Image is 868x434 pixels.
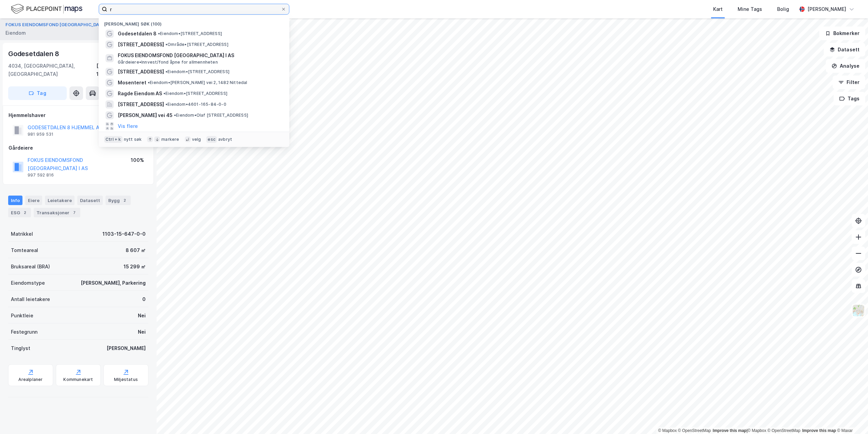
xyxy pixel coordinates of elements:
[165,69,167,74] span: •
[158,31,222,36] span: Eiendom • [STREET_ADDRESS]
[163,91,165,96] span: •
[118,89,162,98] span: Ragde Eiendom AS
[8,86,67,100] button: Tag
[713,5,723,13] div: Kart
[678,428,711,433] a: OpenStreetMap
[131,156,144,164] div: 100%
[96,62,148,78] div: [GEOGRAPHIC_DATA], 15/647
[21,209,28,216] div: 2
[819,27,865,40] button: Bokmerker
[738,5,762,13] div: Mine Tags
[11,230,33,238] div: Matrikkel
[11,328,37,336] div: Festegrunn
[768,428,801,433] a: OpenStreetMap
[658,427,853,434] div: |
[63,377,93,382] div: Kommunekart
[158,31,160,36] span: •
[834,92,865,105] button: Tags
[142,295,146,303] div: 0
[165,42,228,47] span: Område • [STREET_ADDRESS]
[658,428,677,433] a: Mapbox
[126,246,146,254] div: 8 607 ㎡
[114,377,138,382] div: Miljøstatus
[34,208,80,217] div: Transaksjoner
[165,102,226,107] span: Eiendom • 4601-165-84-0-0
[118,40,164,49] span: [STREET_ADDRESS]
[8,196,22,205] div: Info
[11,279,45,287] div: Eiendomstype
[148,80,247,85] span: Eiendom • [PERSON_NAME] vei 2, 1482 Nittedal
[107,4,281,14] input: Søk på adresse, matrikkel, gårdeiere, leietakere eller personer
[28,172,54,178] div: 997 592 816
[163,91,227,96] span: Eiendom • [STREET_ADDRESS]
[118,122,138,130] button: Vis flere
[138,312,146,320] div: Nei
[99,16,289,28] div: [PERSON_NAME] søk (100)
[148,80,150,85] span: •
[824,43,865,56] button: Datasett
[206,136,217,143] div: esc
[8,48,61,59] div: Godesetdalen 8
[28,132,53,137] div: 981 959 531
[107,344,146,352] div: [PERSON_NAME]
[11,344,30,352] div: Tinglyst
[45,196,75,205] div: Leietakere
[118,68,164,76] span: [STREET_ADDRESS]
[118,79,146,87] span: Mosenteret
[106,196,131,205] div: Bygg
[104,136,123,143] div: Ctrl + k
[118,51,281,60] span: FOKUS EIENDOMSFOND [GEOGRAPHIC_DATA] I AS
[11,263,50,271] div: Bruksareal (BRA)
[11,246,38,254] div: Tomteareal
[852,304,865,317] img: Z
[174,113,176,118] span: •
[9,111,148,119] div: Hjemmelshaver
[121,197,128,204] div: 2
[25,196,42,205] div: Eiere
[802,428,836,433] a: Improve this map
[8,208,31,217] div: ESG
[713,428,746,433] a: Improve this map
[826,59,865,73] button: Analyse
[11,295,50,303] div: Antall leietakere
[18,377,43,382] div: Arealplaner
[5,21,117,28] button: FOKUS EIENDOMSFOND [GEOGRAPHIC_DATA] I AS
[165,42,167,47] span: •
[124,137,142,142] div: nytt søk
[102,230,146,238] div: 1103-15-647-0-0
[118,100,164,108] span: [STREET_ADDRESS]
[124,263,146,271] div: 15 299 ㎡
[161,137,179,142] div: markere
[11,3,82,15] img: logo.f888ab2527a4732fd821a326f86c7f29.svg
[777,5,789,13] div: Bolig
[165,102,167,107] span: •
[81,279,146,287] div: [PERSON_NAME], Parkering
[71,209,78,216] div: 7
[118,111,173,119] span: [PERSON_NAME] vei 45
[118,30,157,38] span: Godesetdalen 8
[138,328,146,336] div: Nei
[11,312,33,320] div: Punktleie
[8,62,96,78] div: 4034, [GEOGRAPHIC_DATA], [GEOGRAPHIC_DATA]
[174,113,248,118] span: Eiendom • Olaf [STREET_ADDRESS]
[165,69,229,74] span: Eiendom • [STREET_ADDRESS]
[833,76,865,89] button: Filter
[9,144,148,152] div: Gårdeiere
[218,137,232,142] div: avbryt
[748,428,766,433] a: Mapbox
[807,5,846,13] div: [PERSON_NAME]
[118,60,218,65] span: Gårdeiere • Innvest/fond åpne for allmennheten
[77,196,103,205] div: Datasett
[192,137,201,142] div: velg
[834,401,868,434] iframe: Chat Widget
[5,29,26,37] div: Eiendom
